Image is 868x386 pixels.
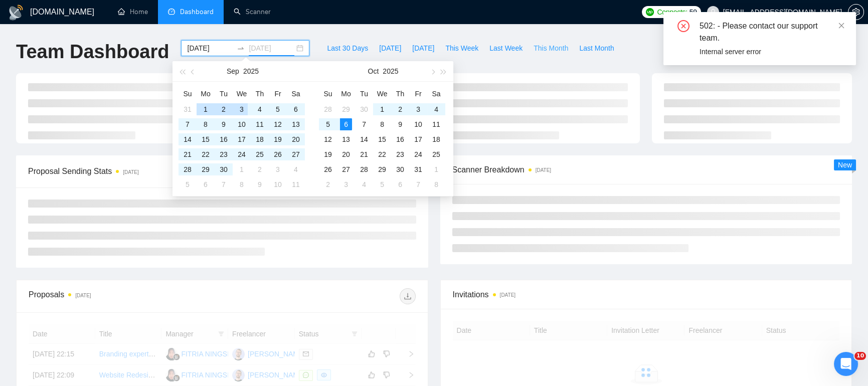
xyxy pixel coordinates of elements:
[233,117,251,132] td: 2025-09-10
[391,147,409,162] td: 2025-10-23
[646,8,654,16] img: upwork-logo.png
[237,44,245,52] span: to
[340,103,352,115] div: 29
[233,177,251,192] td: 2025-10-08
[391,86,409,102] th: Th
[182,148,194,160] div: 21
[197,117,215,132] td: 2025-09-08
[179,86,197,102] th: Su
[430,163,442,175] div: 1
[251,162,269,177] td: 2025-10-02
[215,117,233,132] td: 2025-09-09
[322,103,334,115] div: 28
[179,117,197,132] td: 2025-09-07
[272,133,284,145] div: 19
[340,133,352,145] div: 13
[254,133,266,145] div: 18
[440,40,484,56] button: This Week
[322,178,334,190] div: 2
[197,102,215,117] td: 2025-09-01
[409,117,427,132] td: 2025-10-10
[227,61,239,81] button: Sep
[200,133,212,145] div: 15
[358,163,370,175] div: 28
[355,86,373,102] th: Tu
[677,20,689,32] span: close-circle
[427,147,445,162] td: 2025-10-25
[391,117,409,132] td: 2025-10-09
[430,133,442,145] div: 18
[29,288,222,304] div: Proposals
[412,103,424,115] div: 3
[290,103,302,115] div: 6
[391,162,409,177] td: 2025-10-30
[182,178,194,190] div: 5
[379,43,401,54] span: [DATE]
[710,9,717,16] span: user
[657,7,687,18] span: Connects:
[249,43,294,54] input: End date
[290,133,302,145] div: 20
[430,148,442,160] div: 25
[322,148,334,160] div: 19
[287,162,305,177] td: 2025-10-04
[290,148,302,160] div: 27
[489,43,523,54] span: Last Week
[394,178,406,190] div: 6
[272,163,284,175] div: 3
[254,163,266,175] div: 2
[254,118,266,130] div: 11
[269,117,287,132] td: 2025-09-12
[218,118,230,130] div: 9
[233,147,251,162] td: 2025-09-24
[427,86,445,102] th: Sa
[179,177,197,192] td: 2025-10-05
[355,162,373,177] td: 2025-10-28
[838,22,845,29] span: close
[700,20,844,44] div: 502: - Please contact our support team.
[287,132,305,147] td: 2025-09-20
[182,103,194,115] div: 31
[445,43,478,54] span: This Week
[251,132,269,147] td: 2025-09-18
[355,177,373,192] td: 2025-11-04
[182,118,194,130] div: 7
[834,352,858,376] iframe: Intercom live chat
[218,148,230,160] div: 23
[233,86,251,102] th: We
[8,5,24,21] img: logo
[197,132,215,147] td: 2025-09-15
[427,132,445,147] td: 2025-10-18
[75,293,91,298] time: [DATE]
[407,40,440,56] button: [DATE]
[237,44,245,52] span: swap-right
[368,61,379,81] button: Oct
[215,132,233,147] td: 2025-09-16
[412,148,424,160] div: 24
[337,147,355,162] td: 2025-10-20
[337,132,355,147] td: 2025-10-13
[269,147,287,162] td: 2025-09-26
[28,165,303,177] span: Proposal Sending Stats
[358,118,370,130] div: 7
[337,86,355,102] th: Mo
[452,163,840,176] span: Scanner Breakdown
[218,103,230,115] div: 2
[200,118,212,130] div: 8
[337,102,355,117] td: 2025-09-29
[340,148,352,160] div: 20
[272,178,284,190] div: 10
[484,40,528,56] button: Last Week
[215,102,233,117] td: 2025-09-02
[272,103,284,115] div: 5
[500,292,515,298] time: [DATE]
[337,177,355,192] td: 2025-11-03
[394,163,406,175] div: 30
[700,46,844,57] div: Internal server error
[287,177,305,192] td: 2025-10-11
[269,177,287,192] td: 2025-10-10
[373,162,391,177] td: 2025-10-29
[287,147,305,162] td: 2025-09-27
[394,133,406,145] div: 16
[430,178,442,190] div: 8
